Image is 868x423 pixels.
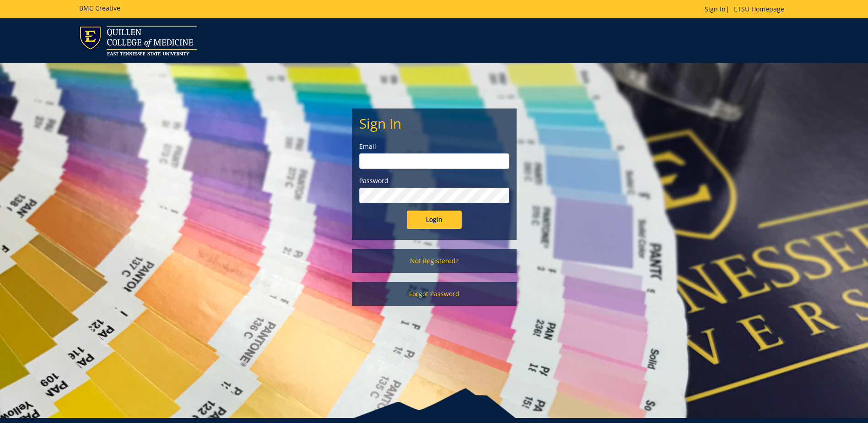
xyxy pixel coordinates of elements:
[729,5,789,13] a: ETSU Homepage
[359,176,509,185] label: Password
[407,211,462,229] input: Login
[705,5,789,14] p: |
[352,282,517,306] a: Forgot Password
[352,249,517,273] a: Not Registered?
[705,5,726,13] a: Sign In
[359,116,509,131] h2: Sign In
[79,5,120,11] h5: BMC Creative
[79,26,197,55] img: ETSU logo
[359,142,509,151] label: Email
